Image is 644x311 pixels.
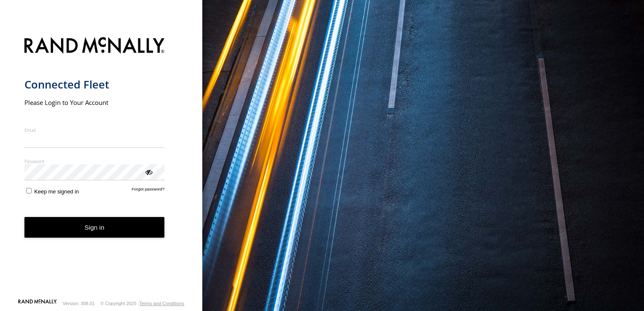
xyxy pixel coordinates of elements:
[24,127,165,133] label: Email
[144,167,153,176] div: ViewPassword
[100,301,184,306] div: © Copyright 2025 -
[26,188,32,193] input: Keep me signed in
[24,78,165,91] h1: Connected Fleet
[24,98,165,107] h2: Please Login to Your Account
[24,217,165,238] button: Sign in
[24,35,165,57] img: Rand McNally
[18,299,57,308] a: Visit our Website
[63,301,95,306] div: Version: 308.01
[132,187,165,195] a: Forgot password?
[24,32,178,298] form: main
[34,188,79,195] span: Keep me signed in
[24,158,165,164] label: Password
[140,301,184,306] a: Terms and Conditions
